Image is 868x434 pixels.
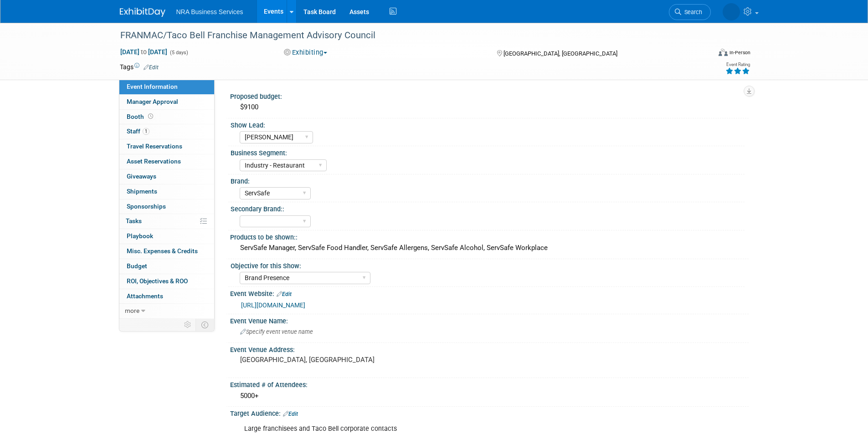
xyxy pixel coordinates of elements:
[237,241,742,255] div: ServSafe Manager, ServSafe Food Handler, ServSafe Allergens, ServSafe Alcohol, ServSafe Workplace
[127,277,188,285] span: ROI, Objectives & ROO
[119,289,214,304] a: Attachments
[119,214,214,229] a: Tasks
[230,343,749,354] div: Event Venue Address:
[230,378,749,389] div: Estimated # of Attendees:
[125,307,139,314] span: more
[119,184,214,199] a: Shipments
[119,304,214,318] a: more
[127,188,157,195] span: Shipments
[126,217,142,225] span: Tasks
[281,48,331,57] button: Exhibiting
[283,411,298,417] a: Edit
[127,247,198,255] span: Misc. Expenses & Credits
[127,203,166,210] span: Sponsorships
[119,110,214,124] a: Booth
[723,3,740,20] img: Scott Anderson
[127,83,178,90] span: Event Information
[119,199,214,214] a: Sponsorships
[195,319,214,331] td: Toggle Event Tabs
[127,113,155,120] span: Booth
[180,319,196,331] td: Personalize Event Tab Strip
[231,146,745,158] div: Business Segment:
[719,49,728,56] img: Format-Inperson.png
[119,244,214,259] a: Misc. Expenses & Credits
[503,50,617,57] span: [GEOGRAPHIC_DATA], [GEOGRAPHIC_DATA]
[119,274,214,289] a: ROI, Objectives & ROO
[725,62,750,67] div: Event Rating
[120,48,168,56] span: [DATE] [DATE]
[240,356,436,364] pre: [GEOGRAPHIC_DATA], [GEOGRAPHIC_DATA]
[657,47,751,61] div: Event Format
[169,50,188,56] span: (5 days)
[230,230,749,242] div: Products to be shown::
[127,128,149,135] span: Staff
[117,27,697,44] div: FRANMAC/Taco Bell Franchise Management Advisory Council
[237,389,742,403] div: 5000+
[119,169,214,184] a: Giveaways
[119,95,214,109] a: Manager Approval
[120,8,165,17] img: ExhibitDay
[127,292,163,300] span: Attachments
[127,173,156,180] span: Giveaways
[241,301,305,309] a: [URL][DOMAIN_NAME]
[231,259,745,271] div: Objective for this Show:
[127,98,178,105] span: Manager Approval
[127,232,153,240] span: Playbook
[729,49,750,56] div: In-Person
[669,4,711,20] a: Search
[127,262,147,270] span: Budget
[277,291,292,297] a: Edit
[127,158,181,165] span: Asset Reservations
[120,62,159,71] td: Tags
[230,407,749,419] div: Target Audience:
[139,48,148,56] span: to
[240,328,313,335] span: Specify event venue name
[230,90,749,101] div: Proposed budget:
[231,202,745,214] div: Secondary Brand::
[127,143,182,150] span: Travel Reservations
[119,124,214,139] a: Staff1
[119,229,214,244] a: Playbook
[143,128,149,135] span: 1
[119,80,214,94] a: Event Information
[230,314,749,326] div: Event Venue Name:
[681,9,702,15] span: Search
[231,118,745,130] div: Show Lead:
[119,259,214,274] a: Budget
[119,154,214,169] a: Asset Reservations
[237,100,742,114] div: $9100
[231,174,745,186] div: Brand:
[146,113,155,120] span: Booth not reserved yet
[230,287,749,299] div: Event Website:
[144,64,159,71] a: Edit
[119,139,214,154] a: Travel Reservations
[176,8,243,15] span: NRA Business Services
